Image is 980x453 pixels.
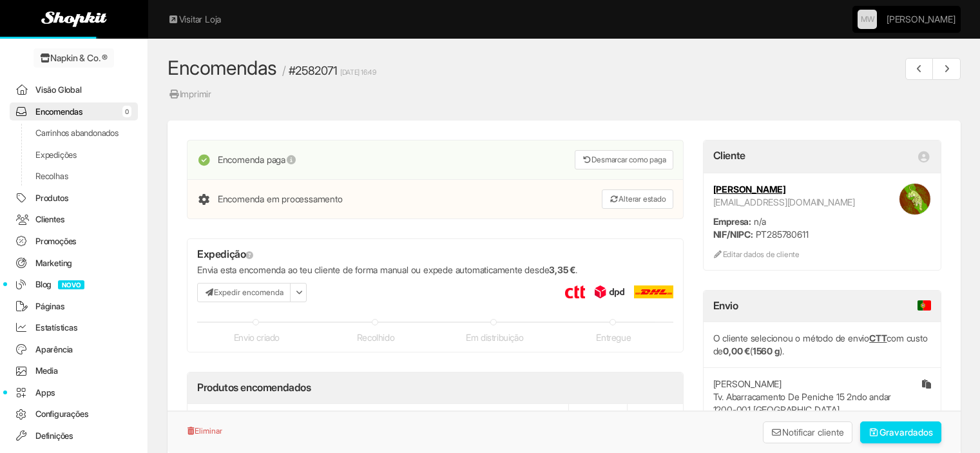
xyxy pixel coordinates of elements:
a: Carrinhos abandonados [10,124,138,142]
span: n/a [754,216,766,227]
a: Promoções [10,232,138,251]
a: Páginas [10,297,138,316]
a: Media [10,361,138,380]
button: Expedir encomenda [197,283,291,302]
span: 0 [122,106,131,117]
img: DHL Parcel [634,285,673,298]
a: Clientes [10,210,138,229]
span: PT285780611 [756,229,809,240]
h3: Produtos encomendados [197,382,311,394]
a: Encomendas0 [10,102,138,121]
a: Imprimir [168,87,212,101]
a: Anterior [905,58,934,80]
a: [EMAIL_ADDRESS][DOMAIN_NAME] [713,197,855,207]
a: MW [858,10,877,29]
a: #2582071 [289,64,338,77]
strong: 3,35 € [549,264,575,275]
a: CTT [869,333,887,343]
h4: Em distribuição [466,333,523,342]
button: Notificar cliente [763,421,853,443]
a: Marketing [10,254,138,273]
h3: Cliente [713,150,745,162]
a: Alterar estado [602,189,673,209]
a: Editar dados de cliente [713,249,800,259]
a: Visitar Loja [168,13,221,26]
button: Gravardados [860,421,942,443]
div: O cliente selecionou o método de envio com custo de ( ). [704,322,941,367]
a: Recolhas [10,167,138,186]
strong: 0,00 € [723,345,750,356]
h4: Entregue [596,333,631,342]
a: Apps [10,383,138,402]
a: Napkin & Co. ® [34,48,114,68]
a: Produtos [10,189,138,207]
a: Visão Global [10,81,138,99]
span: dados [908,427,933,438]
span: NOVO [58,280,84,289]
img: Shopkit [41,12,107,27]
a: Desmarcar como paga [575,150,673,169]
a: Encomendas [168,56,277,79]
a: BlogNOVO [10,275,138,294]
p: Envia esta encomenda ao teu cliente de forma manual ou expede automaticamente desde . [197,264,673,276]
a: Expedições [10,146,138,164]
h4: Expedição [197,249,673,260]
img: DPD [595,285,624,298]
h4: Envio criado [234,333,280,342]
span: Portugal - Continental [918,300,931,311]
strong: 1560 g [753,345,780,356]
img: CTT [565,285,585,298]
button: Eliminar [187,421,223,441]
a: Aparência [10,340,138,359]
a: Configurações [10,405,138,423]
div: Encomenda paga [197,150,508,169]
strong: Empresa: [713,216,751,227]
a: Estatísticas [10,318,138,337]
a: [PERSON_NAME] [887,6,955,32]
a: Copiar endereço de envio [922,378,931,390]
span: / [282,64,286,77]
h3: Envio [713,300,931,312]
a: Definições [10,427,138,445]
div: Encomenda em processamento [197,189,508,209]
i: Cliente registado [917,157,931,158]
a: Próximo [933,58,961,80]
h4: Recolhido [357,333,394,342]
strong: NIF/NIPC: [713,229,753,240]
span: [DATE] 16:49 [340,68,376,77]
a: [PERSON_NAME] [713,184,786,195]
